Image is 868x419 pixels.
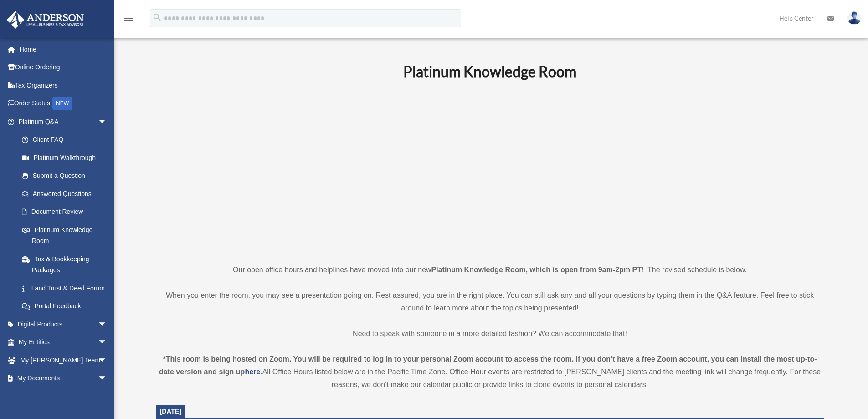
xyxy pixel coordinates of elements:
[6,113,121,131] a: Platinum Q&Aarrow_drop_down
[245,368,260,376] a: here
[98,351,116,370] span: arrow_drop_down
[6,58,121,77] a: Online Ordering
[6,315,121,333] a: Digital Productsarrow_drop_down
[156,327,824,340] p: Need to speak with someone in a more detailed fashion? We can accommodate that!
[98,113,116,131] span: arrow_drop_down
[98,315,116,334] span: arrow_drop_down
[13,250,121,279] a: Tax & Bookkeeping Packages
[98,333,116,352] span: arrow_drop_down
[159,355,817,376] strong: *This room is being hosted on Zoom. You will be required to log in to your personal Zoom account ...
[353,93,627,247] iframe: 231110_Toby_KnowledgeRoom
[13,203,121,221] a: Document Review
[431,266,642,274] strong: Platinum Knowledge Room, which is open from 9am-2pm PT
[6,387,121,405] a: Online Learningarrow_drop_down
[152,12,162,22] i: search
[13,297,121,316] a: Portal Feedback
[123,13,134,24] i: menu
[6,333,121,352] a: My Entitiesarrow_drop_down
[13,149,121,167] a: Platinum Walkthrough
[13,221,116,250] a: Platinum Knowledge Room
[98,387,116,406] span: arrow_drop_down
[123,16,134,24] a: menu
[13,167,121,185] a: Submit a Question
[52,97,72,110] div: NEW
[6,351,121,369] a: My [PERSON_NAME] Teamarrow_drop_down
[6,94,121,113] a: Order StatusNEW
[160,408,182,415] span: [DATE]
[13,185,121,203] a: Answered Questions
[156,353,824,391] div: All Office Hours listed below are in the Pacific Time Zone. Office Hour events are restricted to ...
[260,368,262,376] strong: .
[156,264,824,276] p: Our open office hours and helplines have moved into our new ! The revised schedule is below.
[6,76,121,94] a: Tax Organizers
[98,369,116,388] span: arrow_drop_down
[6,40,121,58] a: Home
[847,11,861,25] img: User Pic
[13,131,121,149] a: Client FAQ
[4,11,87,29] img: Anderson Advisors Platinum Portal
[156,289,824,315] p: When you enter the room, you may see a presentation going on. Rest assured, you are in the right ...
[13,279,121,297] a: Land Trust & Deed Forum
[403,62,576,80] b: Platinum Knowledge Room
[6,369,121,388] a: My Documentsarrow_drop_down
